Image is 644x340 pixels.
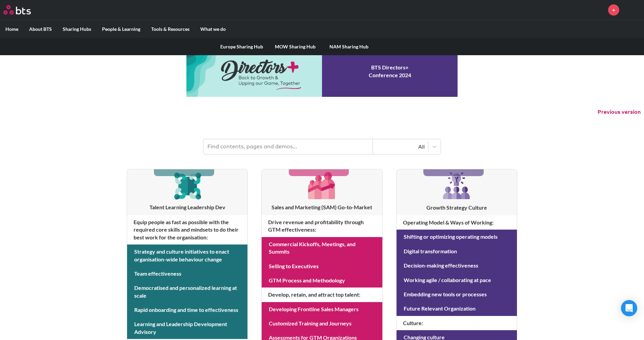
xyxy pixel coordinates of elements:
h3: Sales and Marketing (SAM) Go-to-Market [262,204,382,211]
img: [object Object] [306,169,338,201]
div: Open Intercom Messenger [621,300,637,316]
a: Profile [624,2,641,18]
div: All [376,143,425,150]
img: BTS Logo [3,5,31,15]
label: Tools & Resources [146,20,195,38]
h3: Growth Strategy Culture [397,204,517,211]
input: Find contents, pages and demos... [203,139,373,154]
button: Previous version [598,108,641,116]
a: Go home [3,5,43,15]
img: Maria Tablado [624,2,641,18]
h3: Talent Learning Leadership Dev [127,204,247,211]
h4: Culture : [397,316,517,330]
h4: Equip people as fast as possible with the required core skills and mindsets to do their best work... [127,215,247,245]
a: + [608,4,619,16]
h4: Operating Model & Ways of Working : [397,215,517,230]
label: What we do [195,20,231,38]
a: Conference 2024 [186,46,458,97]
img: [object Object] [440,169,473,202]
img: [object Object] [171,169,203,201]
h4: Develop, retain, and attract top talent : [262,288,382,302]
label: People & Learning [97,20,146,38]
label: Sharing Hubs [57,20,97,38]
label: About BTS [24,20,57,38]
h4: Drive revenue and profitability through GTM effectiveness : [262,215,382,237]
